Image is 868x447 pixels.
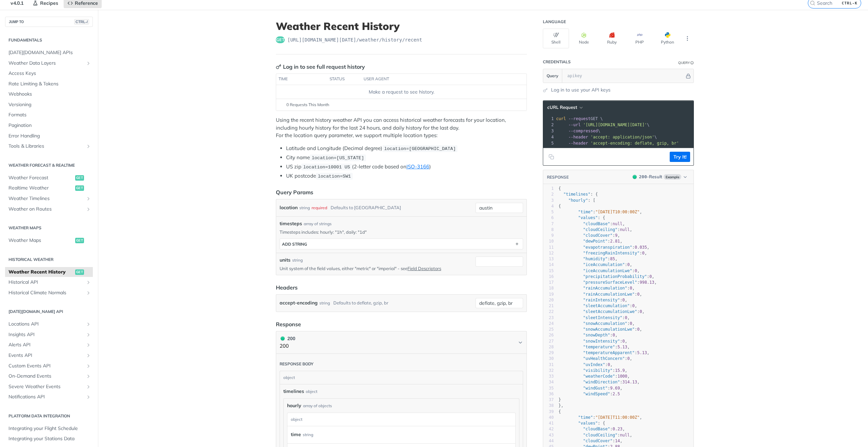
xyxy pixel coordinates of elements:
[9,101,91,108] span: Versioning
[75,185,84,191] span: get
[684,35,690,42] svg: More ellipsis
[639,173,662,180] div: - Result
[5,350,93,361] a: Events APIShow subpages for Events API
[291,430,301,440] label: time
[276,74,327,85] th: time
[558,350,649,355] span: : ,
[86,196,91,201] button: Show subpages for Weather Timelines
[633,175,637,179] span: 200
[9,279,84,286] span: Historical API
[583,345,615,349] span: "temperature"
[543,128,555,134] div: 3
[685,72,692,79] button: Hide
[5,48,93,58] a: [DATE][DOMAIN_NAME] APIs
[543,198,554,203] div: 3
[9,435,91,442] span: Integrating your Stations Data
[558,315,630,320] span: : ,
[86,206,91,212] button: Show subpages for Weather on Routes
[543,215,554,221] div: 6
[287,36,422,43] span: https://api.tomorrow.io/v4/weather/history/recent
[9,112,91,118] span: Formats
[543,238,554,244] div: 10
[558,286,635,291] span: : ,
[551,86,611,94] a: Log in to use your API keys
[406,163,429,170] a: ISO-3166
[5,17,93,27] button: JUMP TOCTRL-/
[543,245,554,250] div: 11
[583,303,630,308] span: "sleetAccumulation"
[608,362,610,367] span: 0
[583,274,647,279] span: "precipitationProbability"
[9,60,84,67] span: Weather Data Layers
[276,320,301,328] div: Response
[627,356,630,361] span: 0
[292,257,303,263] div: string
[5,392,93,402] a: Notifications APIShow subpages for Notifications API
[810,0,815,6] svg: Search
[563,192,590,197] span: "timelines"
[543,122,555,128] div: 2
[543,338,554,344] div: 27
[280,229,523,235] p: Timesteps includes: hourly: "1h", daily: "1d"
[543,344,554,350] div: 28
[9,269,73,276] span: Weather Recent History
[86,332,91,337] button: Show subpages for Insights API
[583,327,635,332] span: "snowAccumulationLwe"
[630,286,632,291] span: 0
[639,280,654,285] span: 998.13
[276,116,527,139] p: Using the recent history weather API you can access historical weather forecasts for your locatio...
[5,277,93,287] a: Historical APIShow subpages for Historical API
[583,262,625,267] span: "iceAccumulation"
[610,256,615,261] span: 85
[543,374,554,379] div: 33
[583,315,622,320] span: "sleetIntensity"
[664,174,681,180] span: Example
[281,336,285,341] span: 200
[276,283,298,292] div: Headers
[558,186,561,191] span: {
[543,140,555,146] div: 5
[578,210,593,214] span: "time"
[5,319,93,329] a: Locations APIShow subpages for Locations API
[558,345,630,349] span: : ,
[556,122,650,127] span: \
[583,227,617,232] span: "cloudCeiling"
[280,342,295,350] p: 200
[5,371,93,381] a: On-Demand EventsShow subpages for On-Demand Events
[9,91,91,98] span: Webhooks
[543,332,554,338] div: 26
[595,210,639,214] span: "[DATE]T10:00:00Z"
[543,368,554,374] div: 32
[543,292,554,297] div: 19
[280,335,295,342] div: 200
[5,68,93,79] a: Access Keys
[9,394,84,400] span: Notifications API
[279,88,524,96] div: Make a request to see history.
[622,339,625,344] span: 0
[9,70,91,77] span: Access Keys
[558,333,618,337] span: : ,
[558,280,657,285] span: : ,
[564,69,685,83] input: apikey
[558,210,642,214] span: : ,
[5,120,93,131] a: Pagination
[627,29,653,48] button: PHP
[547,73,558,79] span: Query
[558,268,640,273] span: : ,
[86,384,91,390] button: Show subpages for Severe Weather Events
[9,185,73,192] span: Realtime Weather
[558,292,642,297] span: : ,
[556,116,566,121] span: curl
[568,141,588,146] span: --header
[632,303,635,308] span: 0
[543,350,554,356] div: 29
[583,256,607,261] span: "humidity"
[543,309,554,315] div: 22
[280,256,290,264] label: units
[5,330,93,340] a: Insights APIShow subpages for Insights API
[286,145,527,152] li: Latitude and Longitude (Decimal degree)
[5,434,93,444] a: Integrating your Stations Data
[75,175,84,181] span: get
[303,165,350,170] span: location=10001 US
[543,69,562,83] button: Query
